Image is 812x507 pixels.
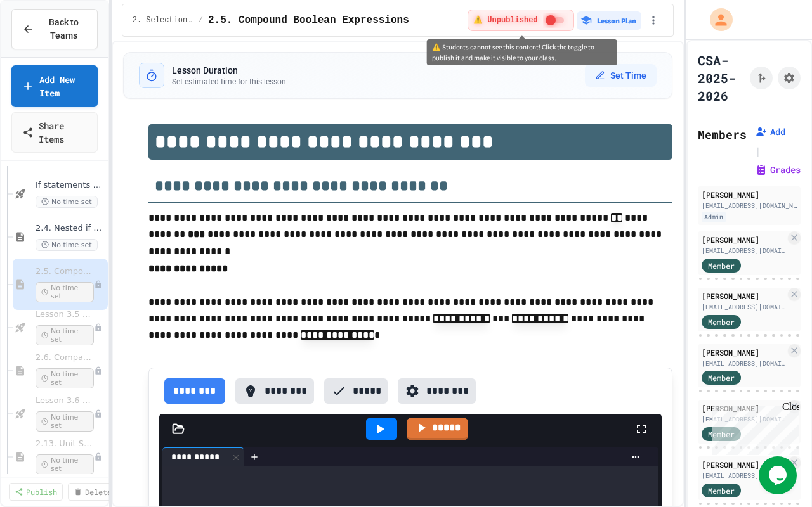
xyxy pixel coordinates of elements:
[36,395,94,406] span: Lesson 3.6 Quiz
[759,456,799,494] iframe: chat widget
[36,325,94,345] span: No time set
[708,316,735,328] span: Member
[36,411,94,432] span: No time set
[702,402,785,414] div: [PERSON_NAME]
[702,302,785,312] div: [EMAIL_ADDRESS][DOMAIN_NAME]
[473,15,538,25] span: ⚠️ Unpublished
[36,309,94,320] span: Lesson 3.5 Quiz
[468,10,574,31] div: ⚠️ Students cannot see this content! Click the toggle to publish it and make it visible to your c...
[172,64,286,77] h3: Lesson Duration
[702,212,726,222] div: Admin
[755,164,801,176] button: Grades
[755,125,785,138] button: Add
[11,65,98,107] a: Add New Item
[172,77,286,87] p: Set estimated time for this lesson
[702,234,785,245] div: [PERSON_NAME]
[36,239,98,251] span: No time set
[702,290,785,302] div: [PERSON_NAME]
[36,223,105,234] span: 2.4. Nested if Statements
[778,67,801,89] button: Assignment Settings
[36,282,94,302] span: No time set
[11,9,98,49] button: Back to Teams
[94,323,103,332] div: Unpublished
[36,266,94,277] span: 2.5. Compound Boolean Expressions
[9,483,63,501] a: Publish
[36,439,94,449] span: 2.13. Unit Summary 2a Selection (2.1-2.6)
[585,64,657,87] button: Set Time
[133,15,193,25] span: 2. Selection and Iteration
[199,15,203,25] span: /
[702,347,785,358] div: [PERSON_NAME]
[68,483,117,501] a: Delete
[755,143,761,158] span: |
[577,11,641,30] button: Lesson Plan
[708,260,735,271] span: Member
[698,51,745,105] h1: CSA-2025-2026
[702,359,785,368] div: [EMAIL_ADDRESS][DOMAIN_NAME]
[36,196,98,208] span: No time set
[94,409,103,418] div: Unpublished
[697,5,736,34] div: My Account
[36,368,94,388] span: No time set
[36,352,94,363] span: 2.6. Comparing Boolean Expressions ([PERSON_NAME] Laws)
[41,16,87,42] span: Back to Teams
[702,246,785,255] div: [EMAIL_ADDRESS][DOMAIN_NAME]
[707,401,799,455] iframe: chat widget
[708,485,735,496] span: Member
[702,471,785,480] div: [EMAIL_ADDRESS][PERSON_NAME][DOMAIN_NAME]
[94,280,103,289] div: Unpublished
[702,459,785,470] div: [PERSON_NAME] dev
[698,125,747,143] h2: Members
[702,414,785,424] div: [EMAIL_ADDRESS][DOMAIN_NAME]
[708,372,735,383] span: Member
[5,5,88,80] div: Chat with us now!Close
[36,454,94,475] span: No time set
[36,180,105,191] span: If statements and Control Flow - Quiz
[94,366,103,375] div: Unpublished
[702,201,797,210] div: [EMAIL_ADDRESS][DOMAIN_NAME]
[208,13,409,28] span: 2.5. Compound Boolean Expressions
[427,39,617,65] div: ⚠️ Students cannot see this content! Click the toggle to publish it and make it visible to your c...
[94,452,103,461] div: Unpublished
[11,112,98,153] a: Share Items
[702,189,797,200] div: [PERSON_NAME]
[750,67,773,89] button: Click to see fork details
